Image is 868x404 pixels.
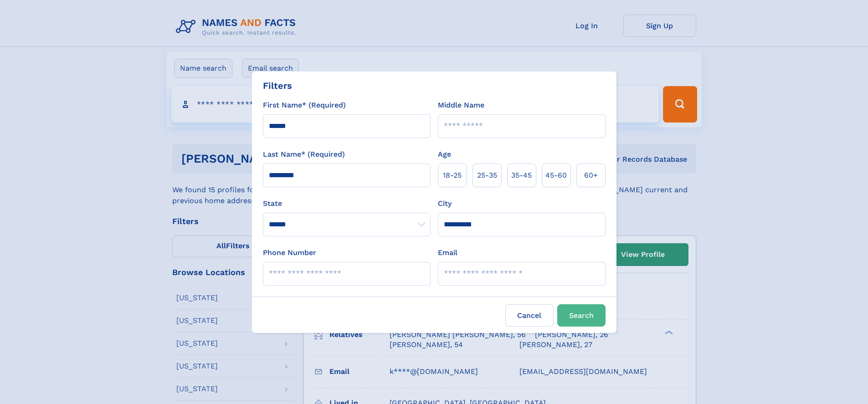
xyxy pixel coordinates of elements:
[545,170,567,181] span: 45‑60
[263,149,345,160] label: Last Name* (Required)
[477,170,497,181] span: 25‑35
[511,170,532,181] span: 35‑45
[443,170,462,181] span: 18‑25
[438,149,451,160] label: Age
[263,100,346,111] label: First Name* (Required)
[263,198,431,209] label: State
[438,247,457,258] label: Email
[438,198,452,209] label: City
[263,79,292,92] div: Filters
[584,170,598,181] span: 60+
[505,304,554,327] label: Cancel
[557,304,606,327] button: Search
[263,247,316,258] label: Phone Number
[438,100,484,111] label: Middle Name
